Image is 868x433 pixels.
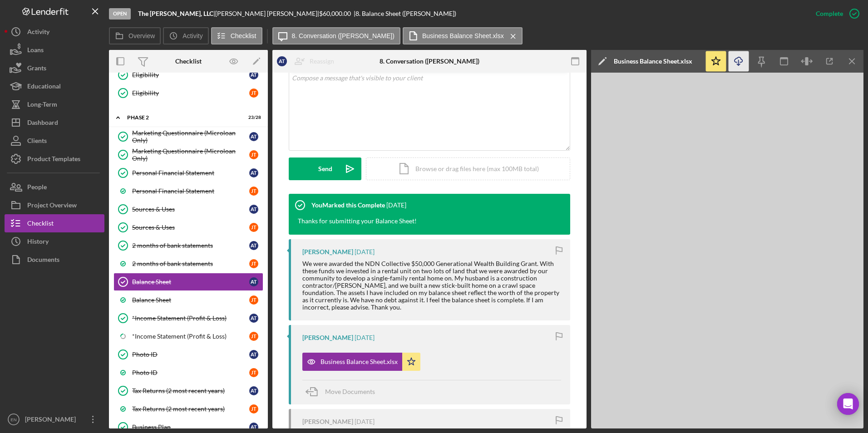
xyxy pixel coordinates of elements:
div: Sources & Uses [132,206,249,213]
a: Personal Financial StatementAT [113,164,263,182]
div: Personal Financial Statement [132,169,249,177]
div: [PERSON_NAME] [23,410,82,431]
div: J T [249,187,258,196]
div: J T [249,404,258,413]
div: J T [249,332,258,341]
a: Photo IDAT [113,345,263,364]
time: 2025-08-08 01:24 [355,248,375,256]
div: Eligibility [132,71,249,79]
div: *Income Statement (Profit & Loss) [132,315,249,322]
div: Phase 2 [127,115,238,120]
div: | 8. Balance Sheet ([PERSON_NAME]) [354,10,456,17]
div: J T [249,295,258,305]
div: A T [249,314,258,323]
div: Business Plan [132,423,249,431]
div: 23 / 28 [245,115,261,120]
label: Activity [182,32,202,39]
time: 2025-08-05 01:12 [355,334,375,341]
div: A T [249,350,258,359]
div: Tax Returns (2 most recent years) [132,405,249,413]
text: EN [10,417,16,422]
a: 2 months of bank statementsJT [113,255,263,273]
a: EligibilityAT [113,66,263,84]
div: J T [249,150,258,159]
div: [PERSON_NAME] [302,248,353,256]
div: A T [249,386,258,395]
div: Personal Financial Statement [132,187,249,195]
div: [PERSON_NAME] [302,334,353,341]
div: Open Intercom Messenger [837,393,859,415]
button: EN[PERSON_NAME] [5,410,104,428]
div: Checklist [175,58,202,65]
a: *Income Statement (Profit & Loss)JT [113,327,263,345]
label: Business Balance Sheet.xlsx [422,32,504,39]
time: 2025-08-11 18:58 [386,202,406,209]
a: Tax Returns (2 most recent years)JT [113,400,263,418]
a: Sources & UsesAT [113,200,263,218]
a: Marketing Questionnaire (Microloan Only)JT [113,146,263,164]
div: A T [249,277,258,286]
div: A T [249,70,258,79]
div: Photo ID [132,369,249,376]
div: [PERSON_NAME] [PERSON_NAME] | [215,10,319,17]
button: Checklist [211,27,262,44]
div: J T [249,368,258,377]
div: | [138,10,215,17]
label: Overview [128,32,155,39]
div: Marketing Questionnaire (Microloan Only) [132,148,249,162]
a: EligibilityJT [113,84,263,102]
div: Business Balance Sheet.xlsx [614,58,692,65]
time: 2025-08-04 22:59 [355,418,375,425]
b: The [PERSON_NAME], LLC [138,10,213,17]
div: J T [249,259,258,268]
a: Balance SheetAT [113,273,263,291]
button: Business Balance Sheet.xlsx [403,27,523,44]
button: ATReassign [272,52,343,70]
a: Photo IDJT [113,364,263,382]
div: Open [109,8,131,20]
div: Eligibility [132,89,249,97]
div: *Income Statement (Profit & Loss) [132,333,249,340]
div: Business Balance Sheet.xlsx [321,358,398,365]
a: Marketing Questionnaire (Microloan Only)AT [113,128,263,146]
div: A T [249,423,258,432]
div: [PERSON_NAME] [302,418,353,425]
div: Send [318,157,332,180]
a: *Income Statement (Profit & Loss)AT [113,309,263,327]
div: J T [249,89,258,98]
div: A T [249,205,258,214]
a: Tax Returns (2 most recent years)AT [113,382,263,400]
div: 8. Conversation ([PERSON_NAME]) [380,58,479,65]
div: Thanks for submitting your Balance Sheet! [289,216,426,235]
div: 2 months of bank statements [132,260,249,267]
div: A T [249,241,258,250]
span: Move Documents [325,388,375,395]
button: Send [289,157,361,180]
